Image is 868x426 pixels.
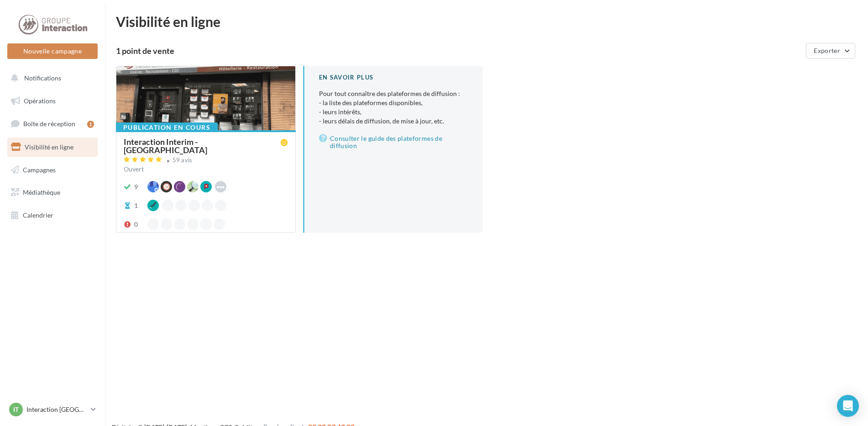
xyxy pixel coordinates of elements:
div: Open Intercom Messenger [837,395,859,417]
span: Ouvert [124,165,144,173]
a: Campagnes [5,160,99,180]
div: Publication en cours [116,122,218,133]
button: Notifications [5,69,96,88]
a: Consulter le guide des plateformes de diffusion [319,133,468,151]
button: Nouvelle campagne [7,43,98,59]
button: Exporter [806,43,855,59]
span: Notifications [24,74,61,82]
span: Calendrier [23,211,53,219]
div: Visibilité en ligne [116,15,857,28]
span: Campagnes [23,165,56,173]
a: 59 avis [124,155,288,166]
a: Visibilité en ligne [5,138,99,157]
span: Boîte de réception [23,120,75,128]
span: IT [13,405,19,414]
a: Boîte de réception1 [5,114,99,133]
p: Pour tout connaître des plateformes de diffusion : [319,89,468,126]
span: Visibilité en ligne [25,143,73,151]
div: Interaction Interim - [GEOGRAPHIC_DATA] [124,138,281,154]
a: Médiathèque [5,183,99,202]
a: Opérations [5,91,99,111]
div: 1 [87,121,94,128]
span: Exporter [814,47,840,54]
li: - leurs intérêts, [319,107,468,117]
div: 1 point de vente [116,47,802,55]
p: Interaction [GEOGRAPHIC_DATA] [26,405,87,414]
div: En savoir plus [319,73,468,82]
div: 1 [134,201,138,210]
div: 9 [134,182,138,192]
div: 0 [134,220,138,229]
li: - la liste des plateformes disponibles, [319,98,468,107]
a: IT Interaction [GEOGRAPHIC_DATA] [7,401,98,418]
a: Calendrier [5,206,99,225]
div: 59 avis [173,157,193,163]
span: Médiathèque [23,188,60,196]
span: Opérations [24,97,56,105]
li: - leurs délais de diffusion, de mise à jour, etc. [319,117,468,126]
